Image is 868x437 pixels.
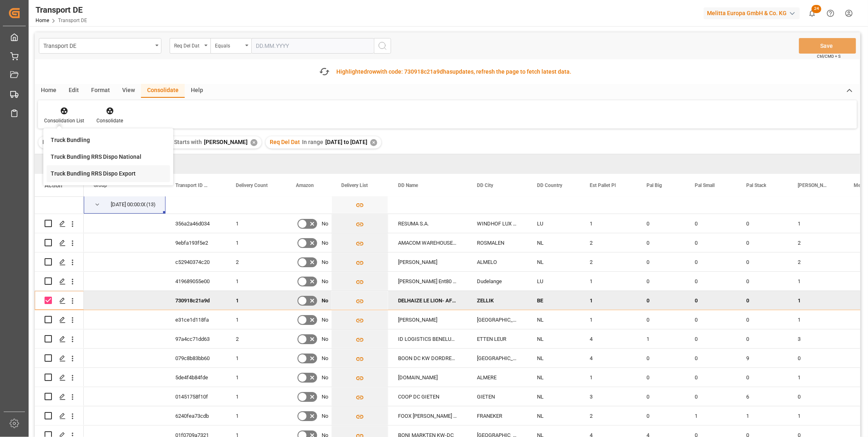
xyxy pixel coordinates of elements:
[817,53,841,59] span: Ctrl/CMD + S
[685,387,736,406] div: 0
[175,182,209,188] span: Transport ID Logward
[685,406,736,425] div: 1
[467,387,527,406] div: GIETEN
[226,310,286,329] div: 1
[166,214,226,233] div: 356a2a46d034
[322,368,328,387] span: No
[788,214,844,233] div: 1
[467,329,527,348] div: ETTEN LEUR
[527,214,580,233] div: LU
[388,387,467,406] div: COOP DC GIETEN
[166,233,226,252] div: 9ebfa193f5e2
[637,329,685,348] div: 1
[637,291,685,310] div: 0
[788,272,844,291] div: 1
[388,272,467,291] div: [PERSON_NAME] Ent80 [PERSON_NAME] PGC
[374,38,391,54] button: search button
[467,272,527,291] div: Dudelange
[580,272,637,291] div: 1
[647,182,662,188] span: Pal Big
[296,182,314,188] span: Amazon
[322,253,328,272] span: No
[736,252,788,271] div: 0
[637,406,685,425] div: 0
[35,252,84,272] div: Press SPACE to select this row.
[322,291,328,310] span: No
[166,406,226,425] div: 6240fea73cdb
[527,310,580,329] div: NL
[527,368,580,387] div: NL
[166,291,226,310] div: 730918c21a9d
[443,68,453,75] span: has
[398,182,418,188] span: DD Name
[788,349,844,367] div: 0
[388,214,467,233] div: RESUMA S.A.
[35,387,84,406] div: Press SPACE to select this row.
[35,310,84,329] div: Press SPACE to select this row.
[35,329,84,349] div: Press SPACE to select this row.
[215,40,243,50] div: Equals
[226,291,286,310] div: 1
[527,329,580,348] div: NL
[63,84,85,98] div: Edit
[527,406,580,425] div: NL
[146,195,156,214] span: (13)
[226,329,286,348] div: 2
[36,18,49,23] a: Home
[736,233,788,252] div: 0
[685,272,736,291] div: 0
[736,310,788,329] div: 0
[35,349,84,368] div: Press SPACE to select this row.
[580,368,637,387] div: 1
[35,291,84,310] div: Press SPACE to deselect this row.
[799,38,856,54] button: Save
[322,330,328,349] span: No
[467,291,527,310] div: ZELLIK
[322,407,328,426] span: No
[637,310,685,329] div: 0
[736,272,788,291] div: 0
[637,233,685,252] div: 0
[226,406,286,425] div: 1
[185,84,209,98] div: Help
[367,68,377,75] span: row
[226,368,286,387] div: 1
[166,252,226,271] div: c52940374c20
[370,139,377,146] div: ✕
[685,291,736,310] div: 0
[537,182,562,188] span: DD Country
[637,387,685,406] div: 0
[685,310,736,329] div: 0
[704,7,800,19] div: Melitta Europa GmbH & Co. KG
[580,310,637,329] div: 1
[637,368,685,387] div: 0
[226,387,286,406] div: 1
[388,329,467,348] div: ID LOGISTICS BENELUX B.V.
[580,252,637,271] div: 2
[580,406,637,425] div: 2
[812,5,821,13] span: 24
[527,387,580,406] div: NL
[251,139,257,146] div: ✕
[704,5,803,21] button: Melitta Europa GmbH & Co. KG
[325,139,367,145] span: [DATE] to [DATE]
[111,195,145,214] div: [DATE] 00:00:00
[736,329,788,348] div: 0
[637,252,685,271] div: 0
[527,291,580,310] div: BE
[322,272,328,291] span: No
[141,84,185,98] div: Consolidate
[204,139,248,145] span: [PERSON_NAME]
[322,311,328,329] span: No
[580,329,637,348] div: 4
[388,349,467,367] div: BOON DC KW DORDRECHT
[467,310,527,329] div: [GEOGRAPHIC_DATA]
[96,117,123,124] div: Consolidate
[788,368,844,387] div: 1
[803,4,821,23] button: show 24 new notifications
[166,387,226,406] div: 01451758f10f
[226,214,286,233] div: 1
[85,84,116,98] div: Format
[35,233,84,252] div: Press SPACE to select this row.
[35,272,84,291] div: Press SPACE to select this row.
